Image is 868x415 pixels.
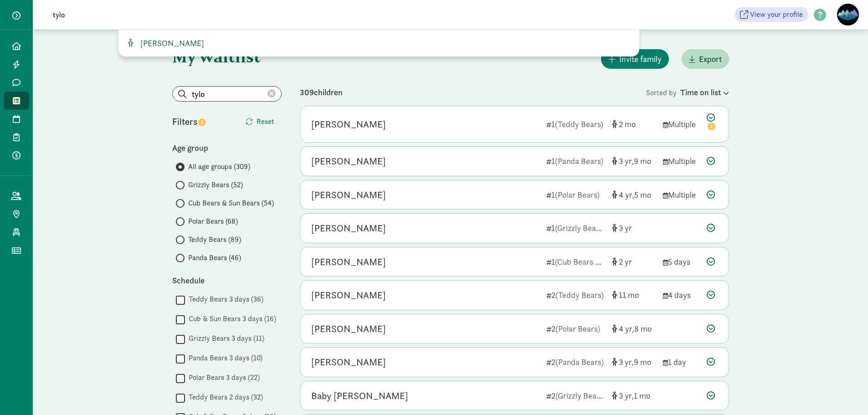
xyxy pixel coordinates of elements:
[185,392,263,403] label: Teddy Bears 2 days (32)
[311,355,386,369] div: Leo Williams
[546,389,605,402] div: 2
[619,256,632,267] span: 2
[619,323,634,334] span: 4
[612,118,656,130] div: [object Object]
[555,290,604,300] span: (Teddy Bears)
[619,119,636,129] span: 2
[546,189,605,201] div: 1
[619,156,634,166] span: 3
[750,9,803,20] span: View your profile
[185,313,276,324] label: Cub & Sun Bears 3 days (16)
[612,356,656,368] div: [object Object]
[619,223,632,233] span: 3
[663,155,699,167] div: Multiple
[185,333,264,344] label: Grizzly Bears 3 days (11)
[188,198,274,209] span: Cub Bears & Sun Bears (54)
[612,389,656,402] div: [object Object]
[546,323,605,335] div: 2
[634,357,651,367] span: 9
[300,86,646,98] div: 309 children
[646,86,729,98] div: Sorted by
[555,323,600,334] span: (Polar Bears)
[682,49,729,69] button: Export
[663,118,699,130] div: Multiple
[546,356,605,368] div: 2
[546,289,605,301] div: 2
[188,216,238,227] span: Polar Bears (68)
[734,7,808,22] a: View your profile
[663,356,699,368] div: 1 day
[311,188,386,202] div: Harley Turner
[172,274,282,287] div: Schedule
[612,323,656,335] div: [object Object]
[619,190,634,200] span: 4
[172,47,282,66] h1: My waitlist
[311,117,386,132] div: Lyla Blatnik
[619,53,662,65] span: Invite family
[555,223,605,233] span: (Grizzly Bears)
[172,142,282,154] div: Age group
[311,389,408,403] div: Baby Stough
[546,256,605,268] div: 1
[555,119,603,129] span: (Teddy Bears)
[185,353,262,364] label: Panda Bears 3 days (10)
[612,289,656,301] div: [object Object]
[663,189,699,201] div: Multiple
[311,154,386,169] div: Leo Williams
[612,256,656,268] div: [object Object]
[612,155,656,167] div: [object Object]
[555,256,640,267] span: (Cub Bears & Sun Bears)
[663,256,699,268] div: 5 days
[555,156,603,166] span: (Panda Bears)
[546,155,605,167] div: 1
[619,357,634,367] span: 3
[238,113,282,131] button: Reset
[311,255,386,269] div: Parker Fiegel
[634,390,650,401] span: 1
[188,234,241,245] span: Teddy Bears (89)
[188,252,241,263] span: Panda Bears (46)
[311,288,386,302] div: Oliver Welch
[555,390,606,401] span: (Grizzly Bears)
[188,161,250,172] span: All age groups (309)
[257,116,274,127] span: Reset
[546,118,605,130] div: 1
[185,294,263,305] label: Teddy Bears 3 days (36)
[612,189,656,201] div: [object Object]
[126,37,632,49] a: [PERSON_NAME]
[311,322,386,336] div: Waylon Ward
[47,5,303,24] input: Search for a family, child or location
[185,372,260,383] label: Polar Bears 3 days (22)
[555,357,604,367] span: (Panda Bears)
[612,222,656,234] div: [object Object]
[173,87,281,101] input: Search list...
[699,53,722,65] span: Export
[619,290,639,300] span: 11
[137,38,204,48] span: [PERSON_NAME]
[663,289,699,301] div: 4 days
[634,190,651,200] span: 5
[188,179,243,190] span: Grizzly Bears (52)
[619,390,634,401] span: 3
[634,323,652,334] span: 8
[311,221,386,236] div: Brody Kass
[172,115,227,128] div: Filters
[601,49,669,69] button: Invite family
[634,156,651,166] span: 9
[546,222,605,234] div: 1
[680,86,729,98] div: Time on list
[555,190,600,200] span: (Polar Bears)
[822,371,868,415] iframe: Chat Widget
